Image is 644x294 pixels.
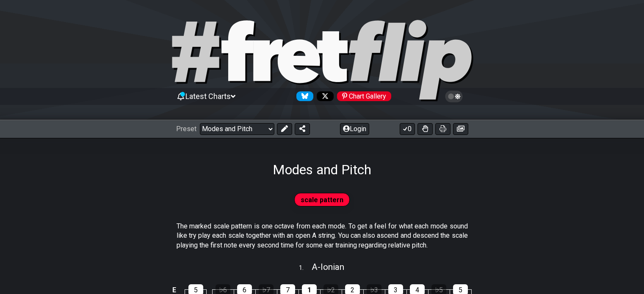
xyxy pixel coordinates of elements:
div: Chart Gallery [337,91,391,101]
a: #fretflip at Pinterest [334,91,391,101]
span: 1 . [299,264,312,273]
a: Follow #fretflip at X [313,91,334,101]
span: Preset [176,125,196,133]
button: Create image [453,123,468,135]
span: Latest Charts [185,92,231,101]
a: Follow #fretflip at Bluesky [293,91,313,101]
span: A - Ionian [312,262,344,272]
button: Print [435,123,451,135]
select: Preset [200,123,274,135]
h1: Modes and Pitch [273,162,371,178]
p: The marked scale pattern is one octave from each mode. To get a feel for what each mode sound lik... [177,222,468,250]
button: 0 [400,123,415,135]
span: Toggle light / dark theme [449,93,459,100]
button: Edit Preset [277,123,292,135]
button: Toggle Dexterity for all fretkits [417,123,433,135]
span: scale pattern [301,194,343,206]
button: Login [340,123,369,135]
button: Share Preset [295,123,310,135]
